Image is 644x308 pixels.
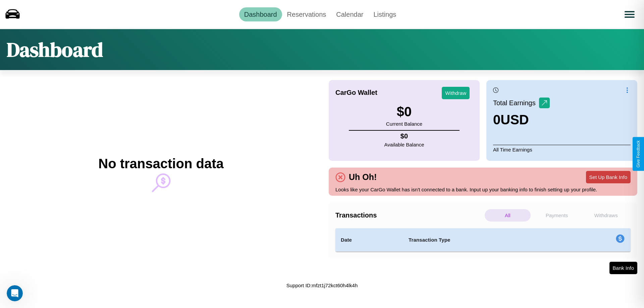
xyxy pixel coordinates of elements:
[239,7,282,21] a: Dashboard
[386,119,422,128] p: Current Balance
[335,185,631,194] p: Looks like your CarGo Wallet has isn't connected to a bank. Input up your banking info to finish ...
[493,145,631,154] p: All Time Earnings
[335,228,631,252] table: simple table
[493,112,550,127] h3: 0 USD
[620,5,639,24] button: Open menu
[368,7,401,21] a: Listings
[335,89,377,97] h4: CarGo Wallet
[345,172,380,182] h4: Uh Oh!
[335,211,483,219] h4: Transactions
[636,140,641,168] div: Give Feedback
[485,209,531,222] p: All
[409,236,561,244] h4: Transaction Type
[331,7,368,21] a: Calendar
[442,87,470,99] button: Withdraw
[534,209,580,222] p: Payments
[609,262,637,274] button: Bank Info
[384,140,424,149] p: Available Balance
[286,281,358,290] p: Support ID: mfzt1j72kct60h4lk4h
[586,171,631,183] button: Set Up Bank Info
[341,236,398,244] h4: Date
[7,36,103,63] h1: Dashboard
[7,285,23,301] iframe: Intercom live chat
[98,156,223,171] h2: No transaction data
[583,209,629,222] p: Withdraws
[493,97,539,109] p: Total Earnings
[384,132,424,140] h4: $ 0
[282,7,331,21] a: Reservations
[386,104,422,119] h3: $ 0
